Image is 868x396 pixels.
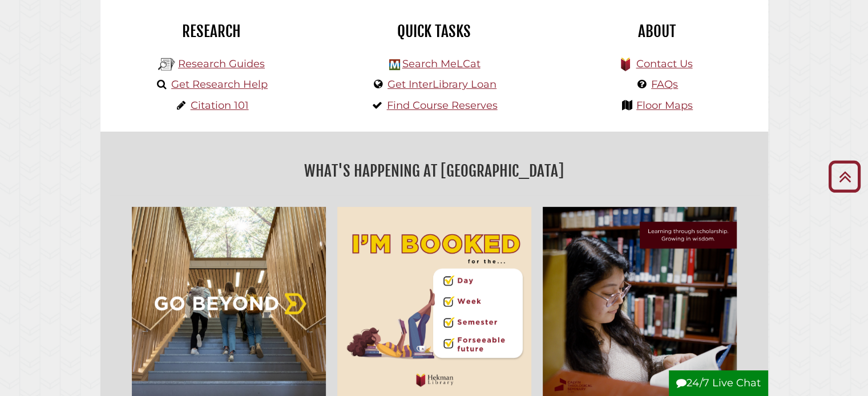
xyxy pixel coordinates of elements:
img: Hekman Library Logo [389,59,400,70]
a: FAQs [651,78,678,91]
img: Hekman Library Logo [158,56,175,73]
h2: About [554,22,760,41]
a: Find Course Reserves [387,99,498,112]
a: Search MeLCat [402,58,480,70]
h2: Research [109,22,314,41]
a: Contact Us [636,58,692,70]
h2: What's Happening at [GEOGRAPHIC_DATA] [109,158,760,184]
a: Citation 101 [191,99,249,112]
a: Floor Maps [636,99,693,112]
a: Get Research Help [171,78,268,91]
a: Research Guides [178,58,265,70]
a: Get InterLibrary Loan [387,78,496,91]
h2: Quick Tasks [332,22,537,41]
a: Back to Top [824,167,865,186]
